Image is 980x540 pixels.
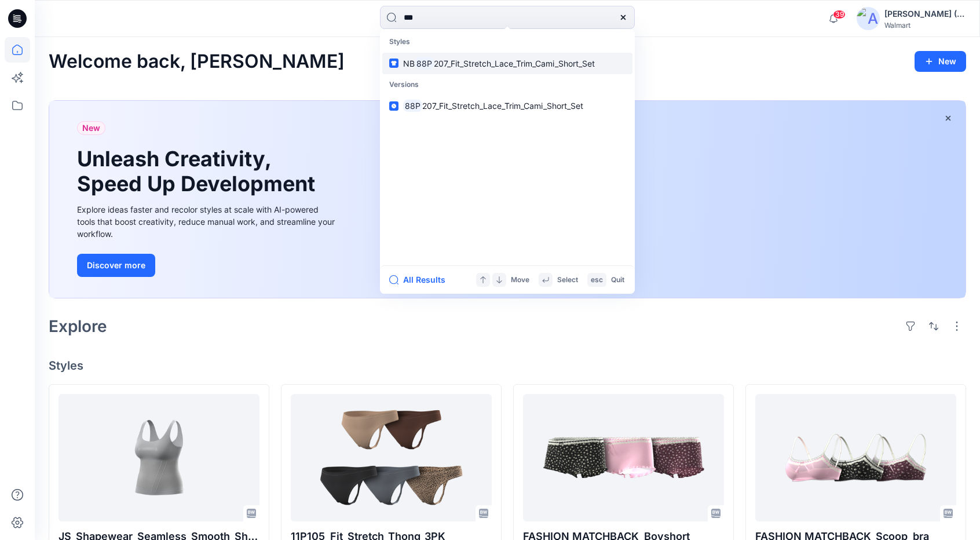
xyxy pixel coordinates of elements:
span: 39 [833,10,846,19]
p: Quit [611,274,624,286]
div: Walmart [884,21,966,30]
a: JS_Shapewear_Seamless_Smooth_Shine_Tank [58,394,259,521]
a: 88P207_Fit_Stretch_Lace_Trim_Cami_Short_Set [382,95,632,116]
span: New [82,121,100,135]
button: New [915,51,966,72]
a: FASHION MATCHBACK_Scoop_bra [755,394,956,521]
button: All Results [389,273,453,287]
a: NB88P207_Fit_Stretch_Lace_Trim_Cami_Short_Set [382,53,632,74]
h4: Styles [49,359,966,373]
span: 207_Fit_Stretch_Lace_Trim_Cami_Short_Set [434,59,595,68]
a: Discover more [77,254,338,277]
a: 11P105_Fit_Stretch_Thong_3PK [291,394,492,521]
mark: 88P [415,57,434,70]
a: FASHION MATCHBACK_Boyshort [523,394,724,521]
p: esc [591,274,603,286]
p: Styles [382,31,632,53]
div: Explore ideas faster and recolor styles at scale with AI-powered tools that boost creativity, red... [77,203,338,240]
h2: Welcome back, [PERSON_NAME] [49,51,345,72]
span: 207_Fit_Stretch_Lace_Trim_Cami_Short_Set [422,101,583,111]
p: Versions [382,74,632,96]
mark: 88P [403,99,422,112]
p: Select [557,274,578,286]
button: Discover more [77,254,155,277]
div: [PERSON_NAME] (Delta Galil) [884,7,966,21]
img: avatar [857,7,880,30]
h2: Explore [49,317,107,335]
h1: Unleash Creativity, Speed Up Development [77,147,320,196]
span: NB [403,59,415,68]
p: Move [511,274,529,286]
